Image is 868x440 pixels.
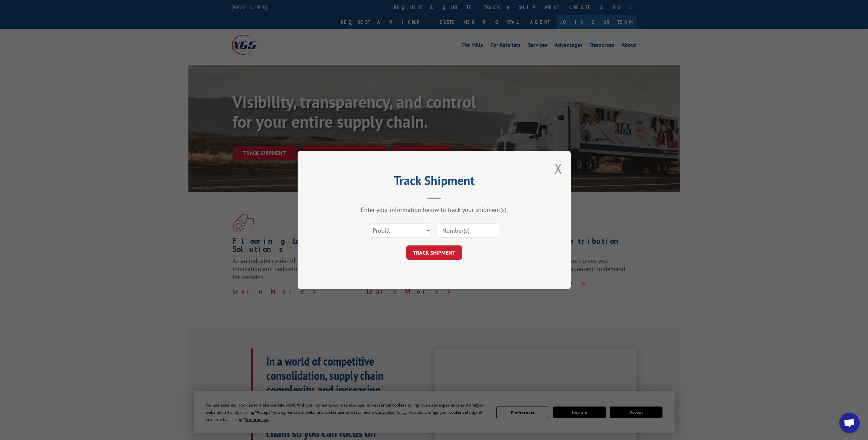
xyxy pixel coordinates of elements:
[332,176,537,189] h2: Track Shipment
[437,223,499,238] input: Number(s)
[839,413,860,433] div: Open chat
[555,159,562,178] button: Close modal
[332,206,537,214] div: Enter your information below to track your shipment(s).
[406,245,462,260] button: TRACK SHIPMENT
